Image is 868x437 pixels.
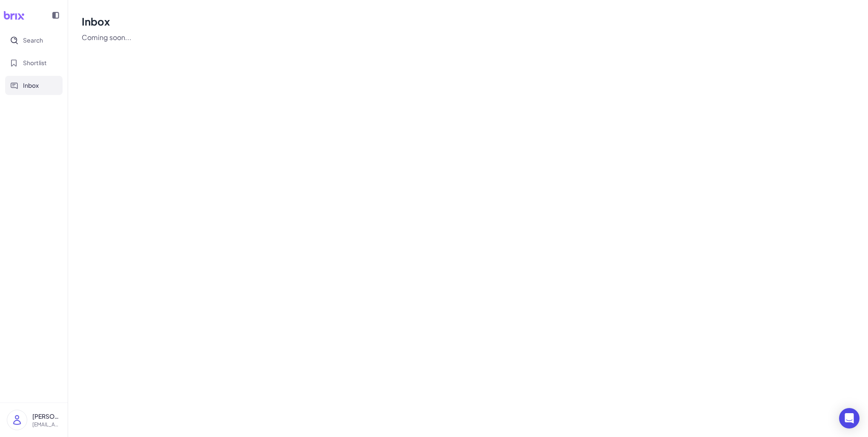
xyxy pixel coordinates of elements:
button: Search [5,31,63,50]
button: Shortlist [5,53,63,72]
button: Inbox [5,76,63,95]
span: Search [23,36,43,45]
span: Shortlist [23,58,47,67]
h1: Inbox [82,14,854,29]
img: user_logo.png [7,410,27,430]
span: Inbox [23,81,39,90]
p: Coming soon... [82,32,854,43]
p: [PERSON_NAME] [32,412,61,421]
div: Open Intercom Messenger [839,408,859,428]
p: [EMAIL_ADDRESS][DOMAIN_NAME] [32,421,61,428]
